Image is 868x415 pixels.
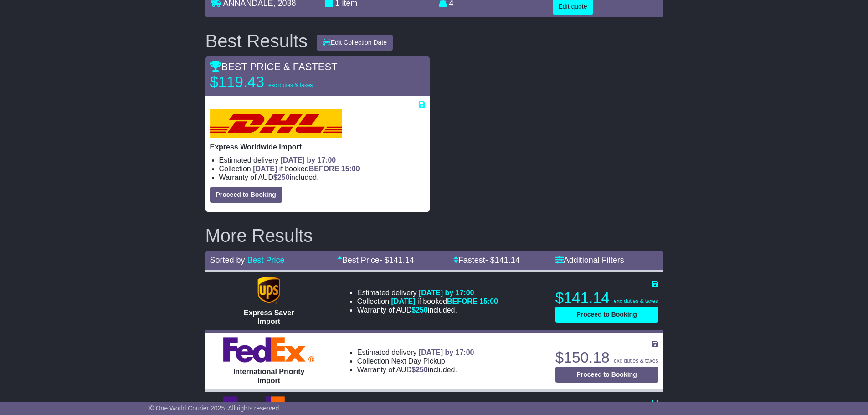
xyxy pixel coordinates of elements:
li: Estimated delivery [357,348,474,357]
span: Next Day Pickup [391,357,445,365]
span: - $ [380,256,414,265]
li: Estimated delivery [219,156,425,164]
p: $141.14 [555,289,658,307]
li: Collection [357,297,498,306]
p: Express Worldwide Import [210,143,425,151]
span: exc duties & taxes [268,82,313,88]
li: Collection [219,164,425,173]
span: [DATE] by 17:00 [419,348,474,356]
span: Sorted by [210,256,245,265]
span: 250 [416,366,428,374]
span: exc duties & taxes [614,358,658,364]
img: UPS (new): Express Saver Import [257,277,280,304]
p: $119.43 [210,73,324,91]
span: [DATE] by 17:00 [419,289,474,297]
span: 250 [277,174,290,181]
a: Fastest- $141.14 [453,256,520,265]
li: Estimated delivery [357,288,498,297]
li: Warranty of AUD included. [357,306,498,314]
span: 15:00 [341,165,360,173]
span: exc duties & taxes [614,298,658,304]
span: if booked [253,165,360,173]
a: Additional Filters [555,256,624,265]
span: © One World Courier 2025. All rights reserved. [149,405,281,412]
h2: More Results [205,225,663,246]
button: Edit Collection Date [317,35,393,51]
span: BEFORE [447,297,478,305]
span: - $ [485,256,520,265]
p: $150.18 [555,348,658,367]
span: $ [411,366,428,374]
span: 15:00 [479,297,498,305]
a: Best Price [247,256,285,265]
span: International Priority Import [233,368,304,384]
span: $ [273,174,290,181]
span: [DATE] [253,165,277,173]
a: Best Price- $141.14 [337,256,414,265]
span: [DATE] [391,297,416,305]
img: DHL: Express Worldwide Import [210,109,342,138]
li: Warranty of AUD included. [357,365,474,374]
span: 250 [416,306,428,314]
div: Best Results [201,31,313,51]
button: Proceed to Booking [210,187,282,203]
button: Proceed to Booking [555,367,658,383]
span: $ [411,306,428,314]
button: Proceed to Booking [555,307,658,323]
span: if booked [391,297,498,305]
span: [DATE] by 17:00 [281,156,336,164]
li: Collection [357,357,474,365]
span: BEFORE [309,165,339,173]
li: Warranty of AUD included. [219,173,425,182]
span: 141.14 [389,256,414,265]
span: 141.14 [495,256,520,265]
span: Express Saver Import [244,309,294,325]
span: BEST PRICE & FASTEST [210,61,338,72]
img: FedEx Express: International Priority Import [223,337,314,363]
